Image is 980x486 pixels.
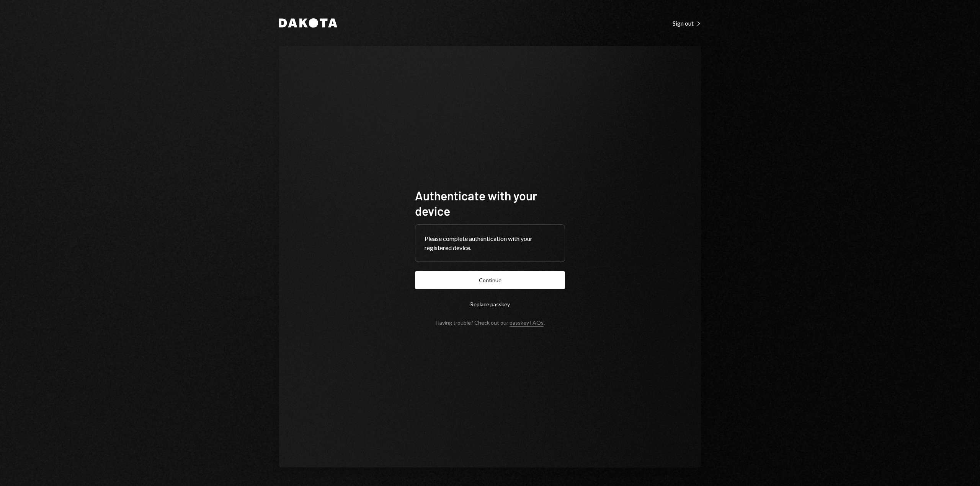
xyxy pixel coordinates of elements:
div: Please complete authentication with your registered device. [425,234,555,252]
h1: Authenticate with your device [415,188,565,218]
a: passkey FAQs [510,319,544,327]
button: Replace passkey [415,295,565,313]
button: Continue [415,271,565,289]
a: Sign out [673,19,701,27]
div: Having trouble? Check out our . [436,319,545,326]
